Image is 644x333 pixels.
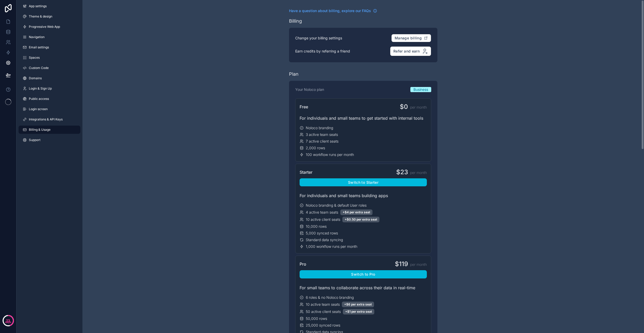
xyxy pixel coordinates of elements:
span: 10,000 rows [306,224,327,229]
span: Domains [29,76,42,80]
div: For individuals and small teams to get started with internal tools [300,115,427,121]
span: Integrations & API Keys [29,117,63,121]
span: App settings [29,4,47,8]
span: Refer and earn [393,49,420,54]
button: Refer and earn [390,46,431,56]
a: Login screen [19,105,80,113]
span: 5,000 synced rows [306,231,338,236]
div: +$4 per extra seat [340,209,372,215]
span: 25,000 synced rows [306,323,340,328]
a: Email settings [19,43,80,51]
a: Public access [19,95,80,103]
span: Custom Code [29,66,49,70]
a: Have a question about billing, explore our FAQs [289,8,377,13]
p: days [5,320,11,324]
span: Billing & Usage [29,128,50,132]
div: +$1 per extra seat [343,309,374,314]
span: 3 active team seats [306,132,338,137]
a: Login & Sign Up [19,84,80,93]
a: Theme & design [19,12,80,21]
span: Theme & design [29,14,52,19]
span: 6 roles & no Noloco branding [306,295,354,300]
span: Public access [29,97,49,101]
div: +$6 per extra seat [342,302,374,307]
span: Noloco branding & default User roles [306,203,367,208]
span: Starter [300,169,312,175]
span: Spaces [29,56,40,60]
span: Navigation [29,35,45,39]
span: per month [410,105,427,110]
span: 10 active team seats [306,302,340,307]
div: +$0.50 per extra seat [342,217,379,222]
p: Earn credits by referring a friend [295,49,350,54]
span: Noloco branding [306,125,333,130]
span: Pro [300,261,306,267]
span: Business [413,87,428,92]
div: Plan [289,71,299,78]
span: $23 [396,168,408,176]
span: $119 [395,260,408,268]
span: Support [29,138,40,142]
button: Switch to Starter [300,178,427,187]
span: 2,000 rows [306,145,325,151]
a: Billing & Usage [19,126,80,134]
button: Manage billing [391,34,431,42]
div: Billing [289,17,302,25]
a: Support [19,136,80,144]
p: 13 [6,318,10,323]
span: 7 active client seats [306,139,338,144]
span: Login screen [29,107,48,111]
span: 100 workflow runs per month [306,152,354,157]
a: Integrations & API Keys [19,115,80,124]
span: 4 active team seats [306,210,338,215]
span: Standard data syncing [306,237,343,242]
div: For small teams to collaborate across their data in real-time [300,285,427,291]
span: $0 [400,103,408,111]
span: per month [410,170,427,175]
p: Your Noloco plan [295,87,324,92]
a: Progressive Web App [19,23,80,31]
span: 50,000 rows [306,316,327,321]
div: For individuals and small teams building apps [300,192,427,199]
a: Domains [19,74,80,82]
span: Progressive Web App [29,25,60,29]
a: Navigation [19,33,80,41]
span: Free [300,104,308,110]
span: Email settings [29,45,49,49]
a: Custom Code [19,64,80,72]
span: Have a question about billing, explore our FAQs [289,8,371,13]
a: Spaces [19,54,80,62]
span: per month [410,262,427,267]
span: Login & Sign Up [29,86,52,91]
span: 50 active client seats [306,309,341,314]
span: Manage billing [395,36,422,40]
a: App settings [19,2,80,10]
span: 10 active client seats [306,217,340,222]
span: 1,000 workflow runs per month [306,244,357,249]
p: Change your billing settings [295,36,342,41]
button: Switch to Pro [300,270,427,278]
